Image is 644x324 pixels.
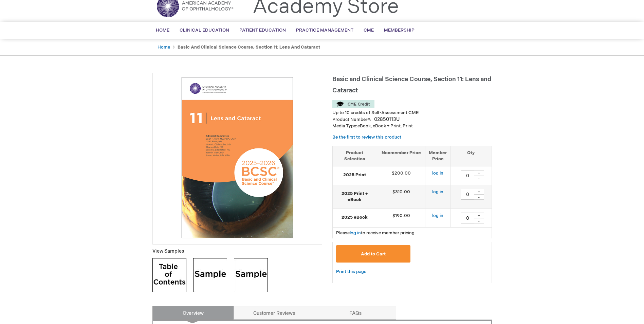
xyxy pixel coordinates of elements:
input: Qty [461,213,474,223]
div: + [474,170,484,176]
a: log in [432,170,443,176]
a: log in [432,189,443,195]
span: Membership [384,28,415,33]
input: Qty [461,170,474,181]
a: Overview [152,306,234,320]
img: Click to view [193,258,227,292]
span: Add to Cart [361,251,386,257]
a: Print this page [336,268,366,276]
strong: 2025 Print [336,172,373,178]
th: Qty [450,146,492,166]
a: log in [432,213,443,218]
div: + [474,213,484,218]
th: Product Selection [333,146,377,166]
span: CME [364,28,374,33]
td: $200.00 [377,166,425,185]
a: FAQs [315,306,396,320]
span: Home [156,28,169,33]
span: Basic and Clinical Science Course, Section 11: Lens and Cataract [332,76,491,94]
img: Click to view [234,258,268,292]
strong: Basic and Clinical Science Course, Section 11: Lens and Cataract [178,44,320,50]
strong: 2025 eBook [336,214,373,221]
a: Be the first to review this product [332,134,401,140]
td: $190.00 [377,209,425,227]
strong: 2025 Print + eBook [336,191,373,203]
th: Nonmember Price [377,146,425,166]
p: View Samples [152,248,322,255]
div: - [474,194,484,200]
strong: Media Type: [332,123,357,129]
strong: Product Number [332,117,371,122]
img: Basic and Clinical Science Course, Section 11: Lens and Cataract [156,76,318,239]
span: Please to receive member pricing [336,230,415,236]
div: + [474,189,484,195]
img: CME Credit [332,100,374,108]
p: eBook, eBook + Print, Print [332,123,492,129]
button: Add to Cart [336,245,411,263]
a: Home [158,44,170,50]
a: log in [350,230,361,236]
span: Patient Education [239,28,286,33]
input: Qty [461,189,474,200]
td: $310.00 [377,185,425,209]
img: Click to view [152,258,186,292]
li: Up to 10 credits of Self-Assessment CME [332,110,492,116]
a: Customer Reviews [234,306,315,320]
th: Member Price [425,146,450,166]
div: - [474,176,484,181]
div: - [474,218,484,223]
span: Clinical Education [180,28,229,33]
span: Practice Management [296,28,353,33]
div: 02850113U [374,116,400,123]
